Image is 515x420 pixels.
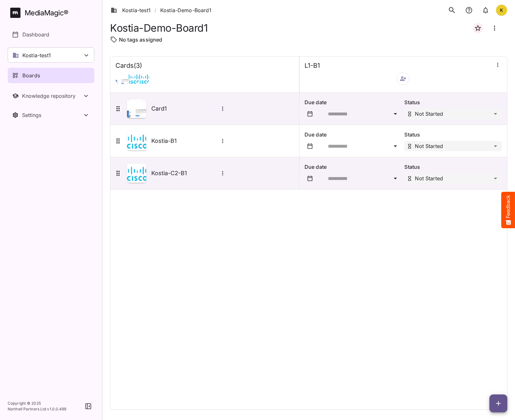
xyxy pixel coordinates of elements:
[151,137,218,145] h5: Kostia-B1
[404,131,502,138] p: Status
[463,4,475,17] button: notifications
[8,88,94,104] button: Toggle Knowledge repository
[22,93,82,99] div: Knowledge repository
[218,137,227,145] button: More options for Kostia-B1
[8,406,67,412] p: Northell Partners Ltd v 1.0.0.499
[151,169,218,177] h5: Kostia-C2-B1
[218,169,227,177] button: More options for Kostia-C2-B1
[8,107,94,123] button: Toggle Settings
[110,36,118,43] img: tag-outline.svg
[110,22,208,34] h1: Kostia-Demo-Board1
[151,105,218,113] h5: Card1
[305,62,320,70] h4: L1-B1
[8,68,94,83] a: Boards
[415,144,443,149] p: Not Started
[111,6,151,14] a: Kostia-test1
[22,72,40,79] p: Boards
[479,4,492,17] button: notifications
[22,51,51,59] p: Kostia-test1
[487,20,502,36] button: Board more options
[8,88,94,104] nav: Knowledge repository
[127,164,146,183] img: Asset Thumbnail
[305,131,402,138] p: Due date
[25,8,68,18] div: MediaMagic ®
[305,163,402,171] p: Due date
[496,4,507,16] div: K
[127,131,146,151] img: Asset Thumbnail
[8,401,67,406] p: Copyright © 2025
[415,111,443,116] p: Not Started
[445,4,459,17] button: search
[404,98,502,106] p: Status
[415,176,443,181] p: Not Started
[404,163,502,171] p: Status
[119,36,162,43] p: No tags assigned
[10,8,94,18] a: MediaMagic®
[22,112,82,118] div: Settings
[115,62,142,70] h4: Cards ( 3 )
[154,6,156,14] span: /
[22,31,49,38] p: Dashboard
[305,98,402,106] p: Due date
[218,105,227,113] button: More options for Card1
[501,192,515,228] button: Feedback
[8,27,94,42] a: Dashboard
[127,99,146,118] img: Asset Thumbnail
[8,107,94,123] nav: Settings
